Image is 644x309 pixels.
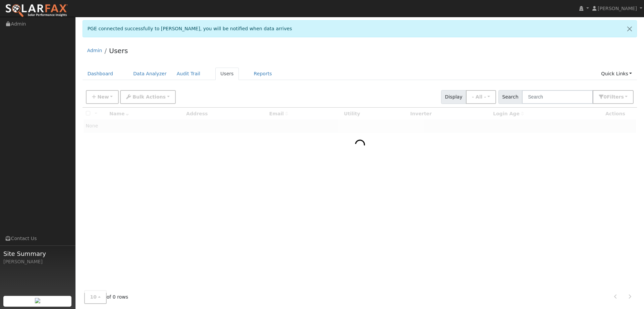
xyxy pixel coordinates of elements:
[498,90,522,104] span: Search
[5,4,68,18] img: SolarFax
[83,68,118,80] a: Dashboard
[596,68,637,80] a: Quick Links
[90,294,97,300] span: 10
[109,47,128,55] a: Users
[593,90,634,104] button: 0Filters
[84,290,107,304] button: 10
[83,20,637,37] div: PGE connected successfully to [PERSON_NAME], you will be notified when data arrives
[120,90,175,104] button: Bulk Actions
[172,68,205,80] a: Audit Trail
[35,298,40,303] img: retrieve
[3,258,72,265] div: [PERSON_NAME]
[84,290,128,304] span: of 0 rows
[466,90,496,104] button: - All -
[87,48,102,53] a: Admin
[132,94,166,100] span: Bulk Actions
[441,90,466,104] span: Display
[522,90,593,104] input: Search
[249,68,277,80] a: Reports
[97,94,109,100] span: New
[86,90,119,104] button: New
[3,249,72,258] span: Site Summary
[598,6,637,11] span: [PERSON_NAME]
[215,68,239,80] a: Users
[128,68,172,80] a: Data Analyzer
[623,21,637,37] a: Close
[621,94,624,100] span: s
[607,94,624,100] span: Filter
